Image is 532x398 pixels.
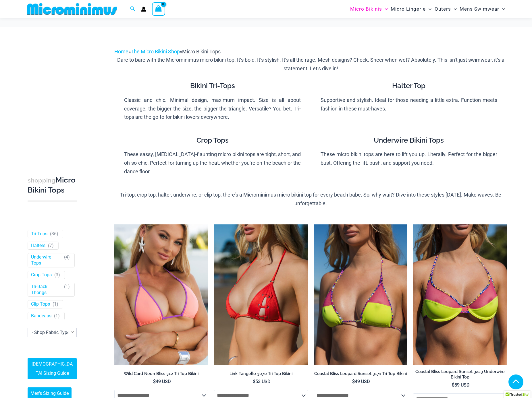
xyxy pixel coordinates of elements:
[65,254,68,260] span: 4
[352,379,370,384] bdi: 49 USD
[114,224,208,365] a: Wild Card Neon Bliss 312 Top 03Wild Card Neon Bliss 312 Top 457 Micro 02Wild Card Neon Bliss 312 ...
[153,379,156,384] span: $
[452,382,470,388] bdi: 59 USD
[452,382,454,388] span: $
[253,379,255,384] span: $
[391,2,426,16] span: Micro Lingerie
[124,150,301,176] p: These sassy, [MEDICAL_DATA]-flaunting micro bikini tops are tight, short, and oh-so-chic. Perfect...
[460,2,499,16] span: Mens Swimwear
[114,56,507,73] p: Dare to bare with the Microminimus micro bikini top. It’s bold. It’s stylish. It’s all the rage. ...
[433,2,458,16] a: OutersMenu ToggleMenu Toggle
[50,231,58,237] span: ( )
[451,2,457,16] span: Menu Toggle
[28,328,77,337] span: - Shop Fabric Type
[130,5,135,13] a: Search icon link
[214,371,308,378] a: Link Tangello 3070 Tri Top Bikini
[435,2,451,16] span: Outers
[499,2,505,16] span: Menu Toggle
[352,379,355,384] span: $
[51,231,57,236] span: 36
[413,224,507,365] a: Coastal Bliss Leopard Sunset 3223 Underwire Top 01Coastal Bliss Leopard Sunset 3223 Underwire Top...
[458,2,506,16] a: Mens SwimwearMenu ToggleMenu Toggle
[124,96,301,121] p: Classic and chic. Minimal design, maximum impact. Size is all about coverage; the bigger the size...
[31,254,61,266] a: Underwire Tops
[314,224,408,365] a: Coastal Bliss Leopard Sunset 3171 Tri Top 01Coastal Bliss Leopard Sunset 3171 Tri Top 4371 Thong ...
[124,82,301,90] h4: Bikini Tri-Tops
[114,48,128,55] a: Home
[314,224,408,365] img: Coastal Bliss Leopard Sunset 3171 Tri Top 01
[49,243,52,248] span: 7
[64,284,70,296] span: ( )
[349,2,389,16] a: Micro BikinisMenu ToggleMenu Toggle
[350,2,382,16] span: Micro Bikinis
[413,369,507,380] h2: Coastal Bliss Leopard Sunset 3223 Underwire Bikini Top
[314,371,408,376] h2: Coastal Bliss Leopard Sunset 3171 Tri Top Bikini
[28,358,77,379] a: [DEMOGRAPHIC_DATA] Sizing Guide
[31,301,50,307] a: Clip Tops
[389,2,433,16] a: Micro LingerieMenu ToggleMenu Toggle
[124,136,301,145] h4: Crop Tops
[64,254,70,266] span: ( )
[131,48,180,55] a: The Micro Bikini Shop
[182,48,221,55] span: Micro Bikini Tops
[153,379,171,384] bdi: 49 USD
[31,284,61,296] a: Tri-Back Thongs
[426,2,431,16] span: Menu Toggle
[31,313,51,319] a: Bandeaus
[114,371,208,376] h2: Wild Card Neon Bliss 312 Tri Top Bikini
[55,313,58,319] span: 1
[321,82,497,90] h4: Halter Top
[32,330,70,335] span: - Shop Fabric Type
[413,369,507,382] a: Coastal Bliss Leopard Sunset 3223 Underwire Bikini Top
[382,2,388,16] span: Menu Toggle
[413,224,507,365] img: Coastal Bliss Leopard Sunset 3223 Underwire Top 01
[152,2,165,15] a: View Shopping Cart, empty
[253,379,271,384] bdi: 53 USD
[321,136,497,145] h4: Underwire Bikini Tops
[321,150,497,167] p: These micro bikini tops are here to lift you up. Literally. Perfect for the bigger bust. Offering...
[65,284,68,289] span: 1
[31,272,52,278] a: Crop Tops
[28,175,77,195] h3: Micro Bikini Tops
[54,313,60,319] span: ( )
[214,224,308,365] img: Link Tangello 3070 Tri Top 01
[214,371,308,376] h2: Link Tangello 3070 Tri Top Bikini
[214,224,308,365] a: Link Tangello 3070 Tri Top 01Link Tangello 3070 Tri Top 4580 Micro 11Link Tangello 3070 Tri Top 4...
[31,243,45,249] a: Halters
[28,42,79,157] iframe: TrustedSite Certified
[114,191,507,207] p: Tri-top, crop top, halter, underwire, or clip top, there’s a Microminimus micro bikini top for ev...
[348,1,507,17] nav: Site Navigation
[56,272,58,277] span: 3
[53,301,58,307] span: ( )
[48,243,54,249] span: ( )
[141,7,146,12] a: Account icon link
[28,177,55,184] span: shopping
[25,3,119,15] img: MM SHOP LOGO FLAT
[31,231,47,237] a: Tri-Tops
[114,371,208,378] a: Wild Card Neon Bliss 312 Tri Top Bikini
[114,48,221,55] span: » »
[54,301,57,307] span: 1
[54,272,60,278] span: ( )
[321,96,497,113] p: Supportive and stylish. Ideal for those needing a little extra. Function meets fashion in these m...
[28,328,76,337] span: - Shop Fabric Type
[314,371,408,378] a: Coastal Bliss Leopard Sunset 3171 Tri Top Bikini
[114,224,208,365] img: Wild Card Neon Bliss 312 Top 03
